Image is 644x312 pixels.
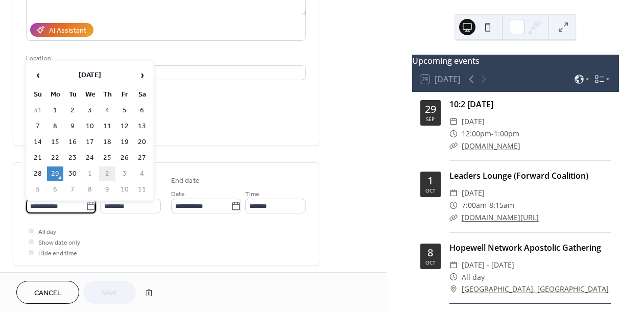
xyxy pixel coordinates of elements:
[82,103,98,118] td: 3
[487,199,489,211] span: -
[64,103,81,118] td: 2
[245,189,259,200] span: Time
[116,119,133,134] td: 12
[489,199,514,211] span: 8:15am
[47,103,63,118] td: 1
[134,151,150,165] td: 27
[425,260,436,265] div: Oct
[99,103,115,118] td: 4
[449,115,458,128] div: ​
[34,288,61,299] span: Cancel
[134,103,150,118] td: 6
[427,176,433,186] div: 1
[30,103,46,118] td: 31
[171,189,185,200] span: Date
[412,55,619,67] div: Upcoming events
[427,248,433,258] div: 8
[449,283,458,295] div: ​
[30,135,46,150] td: 14
[134,119,150,134] td: 13
[64,182,81,197] td: 7
[462,199,487,211] span: 7:00am
[82,135,98,150] td: 17
[38,248,77,259] span: Hide end time
[116,103,133,118] td: 5
[462,283,609,295] a: [GEOGRAPHIC_DATA], [GEOGRAPHIC_DATA]
[47,182,63,197] td: 6
[449,242,611,254] div: Hopewell Network Apostolic Gathering
[462,187,485,199] span: [DATE]
[426,116,435,122] div: Sep
[449,199,458,211] div: ​
[30,151,46,165] td: 21
[462,271,485,283] span: All day
[26,53,304,64] div: Location
[82,87,98,102] th: We
[64,87,81,102] th: Tu
[30,166,46,181] td: 28
[38,237,80,248] span: Show date only
[38,227,56,237] span: All day
[116,151,133,165] td: 26
[30,119,46,134] td: 7
[47,87,63,102] th: Mo
[82,166,98,181] td: 1
[64,119,81,134] td: 9
[30,87,46,102] th: Su
[47,151,63,165] td: 22
[16,281,79,304] button: Cancel
[449,128,458,140] div: ​
[99,166,115,181] td: 2
[47,135,63,150] td: 15
[462,128,491,140] span: 12:00pm
[134,182,150,197] td: 11
[30,23,93,37] button: AI Assistant
[425,104,436,114] div: 29
[64,166,81,181] td: 30
[30,65,45,85] span: ‹
[134,87,150,102] th: Sa
[82,151,98,165] td: 24
[449,211,458,224] div: ​
[134,135,150,150] td: 20
[64,135,81,150] td: 16
[99,87,115,102] th: Th
[47,119,63,134] td: 8
[171,176,200,186] div: End date
[449,99,493,110] a: 10:2 [DATE]
[99,135,115,150] td: 18
[462,141,520,151] a: [DOMAIN_NAME]
[116,87,133,102] th: Fr
[134,166,150,181] td: 4
[64,151,81,165] td: 23
[99,151,115,165] td: 25
[449,140,458,152] div: ​
[425,188,436,193] div: Oct
[491,128,494,140] span: -
[47,64,133,86] th: [DATE]
[449,271,458,283] div: ​
[449,259,458,271] div: ​
[462,212,539,222] a: [DOMAIN_NAME][URL]
[82,182,98,197] td: 8
[449,170,588,181] a: Leaders Lounge (Forward Coalition)
[116,182,133,197] td: 10
[134,65,150,85] span: ›
[30,182,46,197] td: 5
[462,259,514,271] span: [DATE] - [DATE]
[462,115,485,128] span: [DATE]
[116,166,133,181] td: 3
[449,187,458,199] div: ​
[494,128,519,140] span: 1:00pm
[99,119,115,134] td: 11
[82,119,98,134] td: 10
[47,166,63,181] td: 29
[49,26,86,36] div: AI Assistant
[99,182,115,197] td: 9
[116,135,133,150] td: 19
